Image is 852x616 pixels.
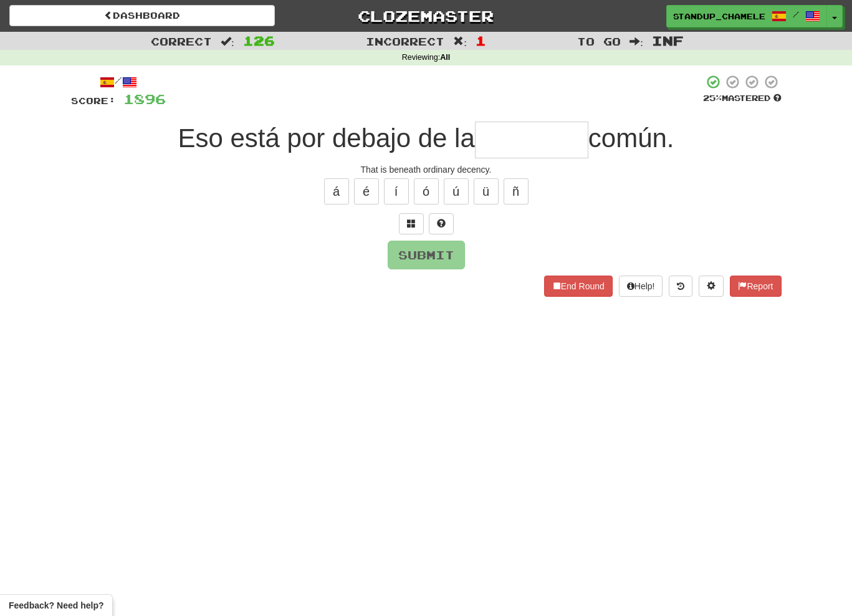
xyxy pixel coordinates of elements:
button: Switch sentence to multiple choice alt+p [399,213,424,234]
strong: All [440,53,450,62]
span: 1 [476,33,486,48]
span: / [793,10,799,19]
button: ú [444,178,469,205]
span: Inf [652,33,684,48]
span: Correct [151,35,212,47]
span: común. [588,123,674,153]
button: í [384,178,409,205]
button: Single letter hint - you only get 1 per sentence and score half the points! alt+h [429,213,454,234]
span: Incorrect [366,35,444,47]
div: That is beneath ordinary decency. [71,163,782,176]
button: é [354,178,379,205]
span: standup_chameleon [673,11,765,22]
button: á [324,178,349,205]
div: / [71,74,166,90]
button: Submit [388,241,465,269]
button: ó [414,178,439,205]
button: Report [730,276,781,297]
span: 126 [243,33,275,48]
span: : [221,36,234,47]
div: Mastered [703,93,782,104]
a: standup_chameleon / [666,5,827,27]
span: : [629,36,643,47]
span: 1896 [123,91,166,107]
span: 25 % [703,93,722,103]
button: End Round [544,276,613,297]
span: Score: [71,95,116,106]
span: Eso está por debajo de la [178,123,474,153]
button: ñ [504,178,529,205]
span: : [453,36,467,47]
button: Round history (alt+y) [669,276,692,297]
a: Clozemaster [294,5,559,27]
span: Open feedback widget [9,599,103,612]
button: ü [474,178,499,205]
a: Dashboard [9,5,275,26]
button: Help! [619,276,663,297]
span: To go [577,35,621,47]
